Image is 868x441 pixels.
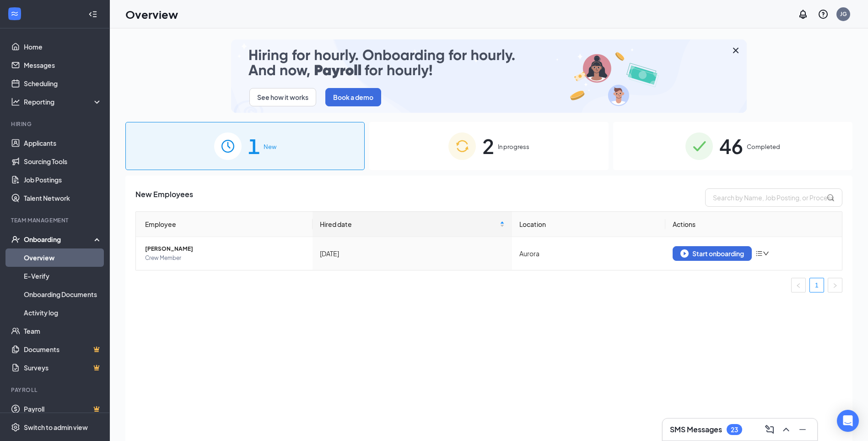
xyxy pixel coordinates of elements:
[249,88,316,106] button: See how it works
[828,278,842,292] button: right
[24,189,102,207] a: Talent Network
[680,249,744,258] div: Start onboarding
[135,188,193,207] span: New Employees
[719,130,743,162] span: 46
[11,97,20,106] svg: Analysis
[320,248,505,259] div: [DATE]
[809,278,824,292] li: 1
[231,39,747,113] img: payroll-small.gif
[791,278,806,292] button: left
[670,424,722,435] h3: SMS Messages
[88,10,97,19] svg: Collapse
[818,9,829,20] svg: QuestionInfo
[11,216,100,224] div: Team Management
[512,237,665,270] td: Aurora
[24,267,102,285] a: E-Verify
[24,400,102,418] a: PayrollCrown
[24,248,102,267] a: Overview
[325,88,381,106] button: Book a demo
[730,45,741,56] svg: Cross
[248,130,260,162] span: 1
[796,283,801,288] span: left
[11,423,20,432] svg: Settings
[791,278,806,292] li: Previous Page
[837,410,859,432] div: Open Intercom Messenger
[24,285,102,303] a: Onboarding Documents
[24,358,102,377] a: SurveysCrown
[11,386,100,394] div: Payroll
[24,97,102,106] div: Reporting
[24,56,102,74] a: Messages
[512,212,665,237] th: Location
[125,6,178,22] h1: Overview
[810,278,824,292] a: 1
[498,142,529,151] span: In progress
[264,142,276,151] span: New
[840,10,847,18] div: JG
[781,424,792,435] svg: ChevronUp
[797,424,808,435] svg: Minimize
[24,134,102,152] a: Applicants
[763,250,769,257] span: down
[795,422,810,437] button: Minimize
[762,422,777,437] button: ComposeMessage
[832,283,838,288] span: right
[11,235,20,244] svg: UserCheck
[24,171,102,189] a: Job Postings
[24,340,102,358] a: DocumentsCrown
[731,426,738,434] div: 23
[145,244,305,254] span: [PERSON_NAME]
[24,423,88,432] div: Switch to admin view
[11,120,100,128] div: Hiring
[779,422,793,437] button: ChevronUp
[798,9,809,20] svg: Notifications
[747,142,780,151] span: Completed
[764,424,775,435] svg: ComposeMessage
[136,212,313,237] th: Employee
[665,212,842,237] th: Actions
[482,130,494,162] span: 2
[24,235,94,244] div: Onboarding
[24,322,102,340] a: Team
[24,152,102,171] a: Sourcing Tools
[10,9,19,18] svg: WorkstreamLogo
[828,278,842,292] li: Next Page
[320,219,498,229] span: Hired date
[24,303,102,322] a: Activity log
[24,74,102,93] a: Scheduling
[24,38,102,56] a: Home
[755,250,763,257] span: bars
[705,188,842,207] input: Search by Name, Job Posting, or Process
[145,254,305,263] span: Crew Member
[673,246,752,261] button: Start onboarding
